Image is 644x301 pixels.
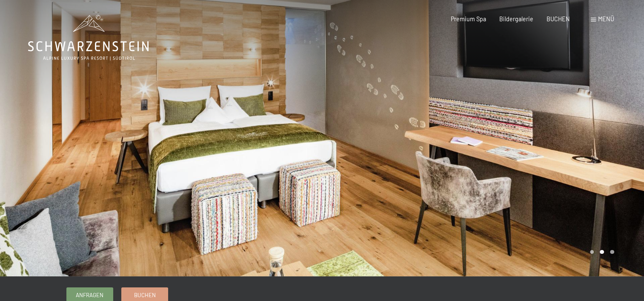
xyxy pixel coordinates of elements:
[598,15,614,23] span: Menü
[499,15,533,23] a: Bildergalerie
[76,291,103,299] span: Anfragen
[451,15,486,23] a: Premium Spa
[547,15,570,23] a: BUCHEN
[134,291,156,299] span: Buchen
